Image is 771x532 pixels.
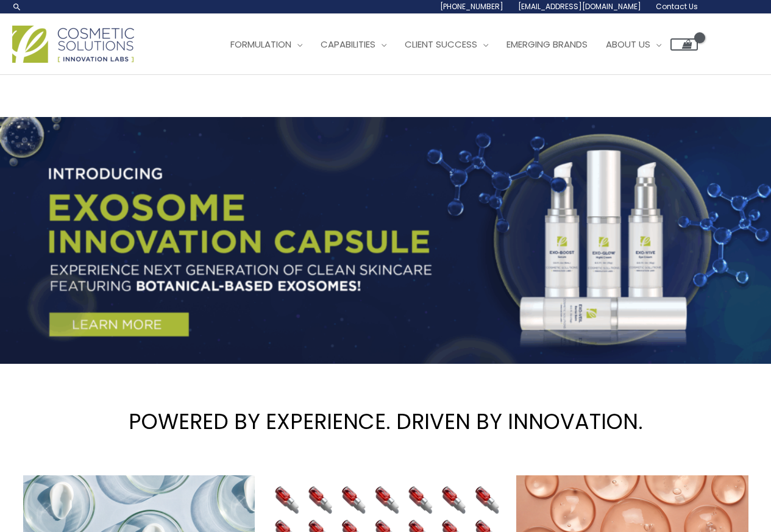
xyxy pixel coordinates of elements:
span: About Us [606,38,650,51]
a: About Us [597,26,670,63]
span: [EMAIL_ADDRESS][DOMAIN_NAME] [518,1,641,12]
a: Client Success [396,26,497,63]
span: Capabilities [321,38,375,51]
span: Client Success [405,38,477,51]
a: Formulation [221,26,311,63]
span: Contact Us [656,1,698,12]
nav: Site Navigation [212,26,698,63]
a: Capabilities [311,26,396,63]
a: View Shopping Cart, empty [670,38,698,51]
a: Search icon link [12,2,22,12]
span: Formulation [230,38,291,51]
span: Emerging Brands [506,38,588,51]
a: Emerging Brands [497,26,597,63]
img: Cosmetic Solutions Logo [12,26,134,63]
span: [PHONE_NUMBER] [440,1,503,12]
